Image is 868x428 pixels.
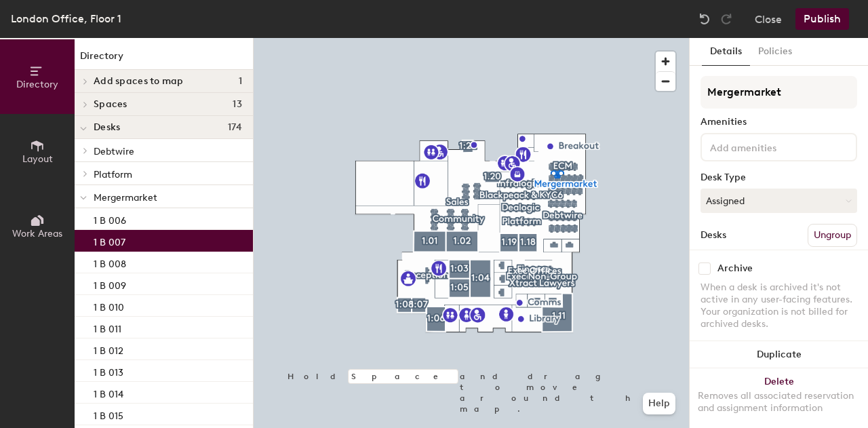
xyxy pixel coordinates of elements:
[701,230,726,241] div: Desks
[239,76,242,87] span: 1
[94,122,120,133] span: Desks
[94,211,126,227] p: 1 B 006
[94,233,125,248] p: 1 B 007
[701,189,857,213] button: Assigned
[75,49,253,70] h1: Directory
[690,341,868,368] button: Duplicate
[701,117,857,128] div: Amenities
[16,79,58,90] span: Directory
[643,393,675,414] button: Help
[94,146,134,157] span: Debtwire
[94,276,126,292] p: 1 B 009
[94,319,121,335] p: 1 B 011
[698,12,711,26] img: Undo
[94,298,124,313] p: 1 B 010
[11,10,121,27] div: London Office, Floor 1
[94,169,132,180] span: Platform
[690,368,868,428] button: DeleteRemoves all associated reservation and assignment information
[701,281,857,330] div: When a desk is archived it's not active in any user-facing features. Your organization is not bil...
[94,254,126,270] p: 1 B 008
[94,385,123,400] p: 1 B 014
[702,38,750,66] button: Details
[94,99,127,110] span: Spaces
[707,138,829,155] input: Add amenities
[94,192,157,203] span: Mergermarket
[22,153,53,165] span: Layout
[228,122,242,133] span: 174
[750,38,800,66] button: Policies
[698,390,860,414] div: Removes all associated reservation and assignment information
[719,12,733,26] img: Redo
[12,228,62,239] span: Work Areas
[94,76,184,87] span: Add spaces to map
[233,99,242,110] span: 13
[717,263,753,274] div: Archive
[808,224,857,247] button: Ungroup
[94,406,123,422] p: 1 B 015
[94,363,123,378] p: 1 B 013
[94,341,123,357] p: 1 B 012
[795,8,849,30] button: Publish
[701,172,857,183] div: Desk Type
[755,8,782,30] button: Close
